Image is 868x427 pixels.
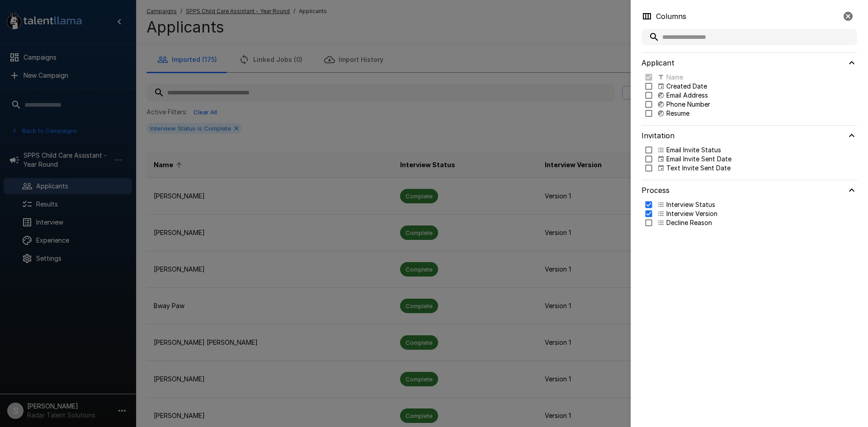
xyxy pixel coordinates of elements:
[666,209,717,218] p: Interview Version
[656,11,686,22] p: Columns
[666,109,689,118] p: Resume
[666,155,731,164] p: Email Invite Sent Date
[666,145,721,155] p: Email Invite Status
[666,164,731,173] p: Text Invite Sent Date
[666,73,683,82] p: Name
[666,100,710,109] p: Phone Number
[666,82,707,91] p: Created Date
[666,91,708,100] p: Email Address
[666,200,715,209] p: Interview Status
[642,184,670,197] h6: Process
[642,129,675,142] h6: Invitation
[642,56,675,69] h6: Applicant
[666,218,712,227] p: Decline Reason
